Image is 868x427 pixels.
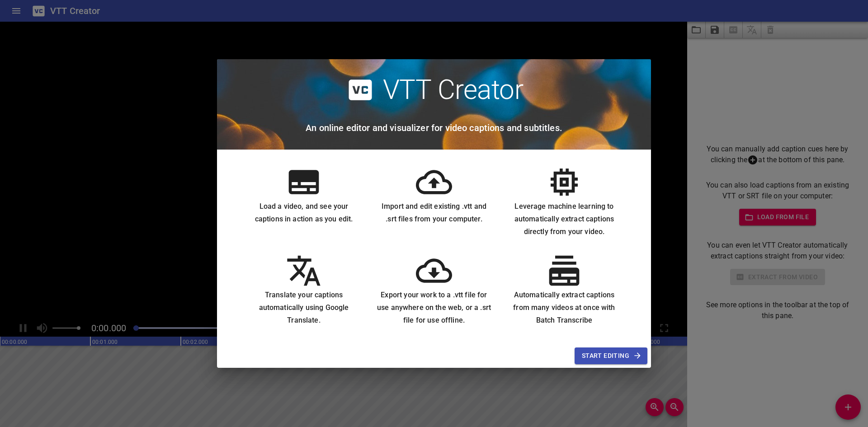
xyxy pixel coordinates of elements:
h6: Leverage machine learning to automatically extract captions directly from your video. [506,200,622,238]
button: Start Editing [575,347,647,364]
h6: Load a video, and see your captions in action as you edit. [246,200,362,225]
h6: Translate your captions automatically using Google Translate. [246,289,362,327]
h6: An online editor and visualizer for video captions and subtitles. [306,121,562,135]
h6: Automatically extract captions from many videos at once with Batch Transcribe [506,289,622,327]
h2: VTT Creator [383,74,524,106]
h6: Export your work to a .vtt file for use anywhere on the web, or a .srt file for use offline. [376,289,492,327]
span: Start Editing [582,350,640,361]
h6: Import and edit existing .vtt and .srt files from your computer. [376,200,492,225]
